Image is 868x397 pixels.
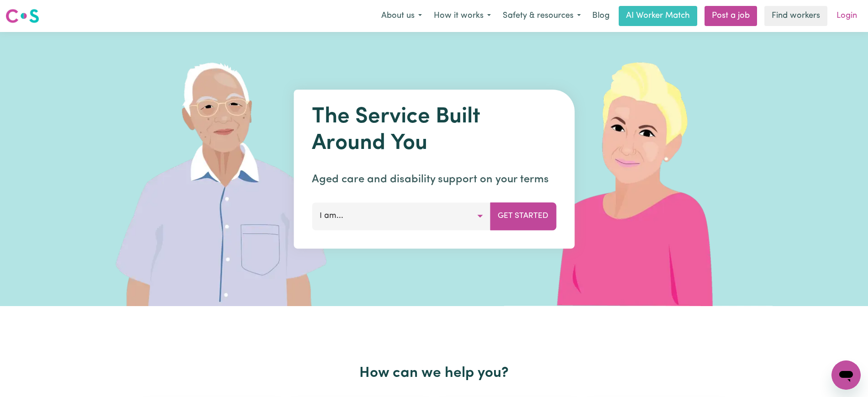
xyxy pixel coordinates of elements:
p: Aged care and disability support on your terms [312,171,556,188]
button: I am... [312,202,490,230]
a: Login [831,6,863,26]
button: Safety & resources [497,6,587,26]
iframe: Button to launch messaging window [831,360,861,390]
button: Get Started [490,202,556,230]
h2: How can we help you? [138,365,730,382]
a: Post a job [705,6,757,26]
a: Blog [587,6,615,26]
a: AI Worker Match [619,6,697,26]
img: Careseekers logo [5,8,39,24]
button: About us [375,6,428,26]
a: Find workers [764,6,827,26]
button: How it works [428,6,497,26]
a: Careseekers logo [5,5,39,26]
h1: The Service Built Around You [312,104,556,157]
